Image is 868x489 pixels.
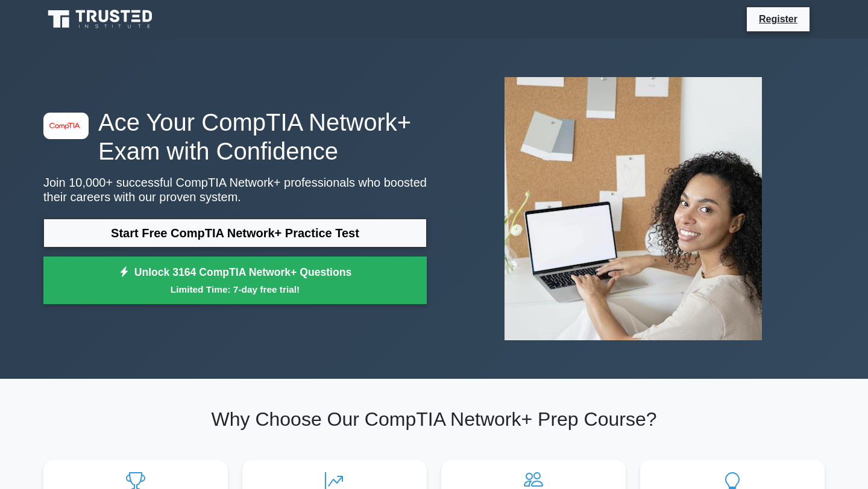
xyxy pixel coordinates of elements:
[43,408,825,431] h2: Why Choose Our CompTIA Network+ Prep Course?
[43,257,427,305] a: Unlock 3164 CompTIA Network+ QuestionsLimited Time: 7-day free trial!
[43,175,427,204] p: Join 10,000+ successful CompTIA Network+ professionals who boosted their careers with our proven ...
[752,11,805,26] a: Register
[43,108,427,166] h1: Ace Your CompTIA Network+ Exam with Confidence
[58,282,412,296] small: Limited Time: 7-day free trial!
[43,219,427,248] a: Start Free CompTIA Network+ Practice Test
